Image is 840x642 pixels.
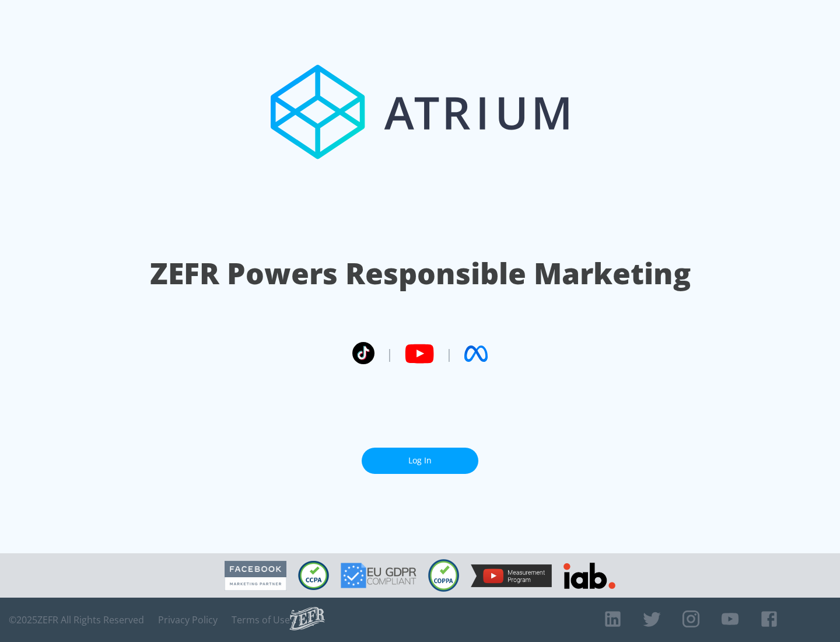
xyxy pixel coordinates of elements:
img: IAB [563,563,615,589]
span: © 2025 ZEFR All Rights Reserved [9,614,144,626]
a: Terms of Use [232,614,290,626]
span: | [386,345,393,362]
img: YouTube Measurement Program [471,564,552,587]
h1: ZEFR Powers Responsible Marketing [150,253,691,294]
img: CCPA Compliant [298,561,329,590]
a: Privacy Policy [158,614,218,626]
a: Log In [362,448,478,474]
span: | [446,345,453,362]
img: COPPA Compliant [428,559,459,592]
img: Facebook Marketing Partner [225,561,286,591]
img: GDPR Compliant [341,563,416,588]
